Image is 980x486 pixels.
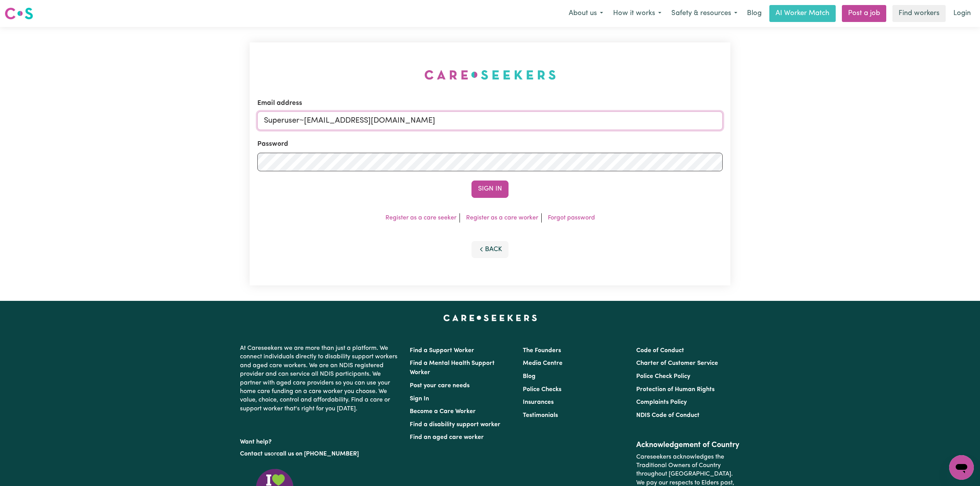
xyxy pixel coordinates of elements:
label: Password [257,139,288,149]
a: Forgot password [548,215,595,221]
a: Careseekers home page [443,315,537,321]
a: Find a Support Worker [410,348,474,354]
button: Sign In [471,181,509,197]
a: Contact us [240,451,270,457]
button: About us [564,5,608,22]
a: Find a disability support worker [410,422,500,428]
a: Find an aged care worker [410,434,484,440]
a: Code of Conduct [636,348,684,354]
p: or [240,447,400,461]
input: Email address [257,111,723,130]
a: Insurances [523,399,554,405]
p: Want help? [240,435,400,446]
a: Register as a care worker [466,215,538,221]
iframe: Button to launch messaging window [949,455,974,480]
a: The Founders [523,348,561,354]
a: Post a job [842,5,886,22]
a: Police Check Policy [636,373,690,380]
a: Protection of Human Rights [636,386,715,393]
a: AI Worker Match [769,5,836,22]
a: Blog [742,5,766,22]
p: At Careseekers we are more than just a platform. We connect individuals directly to disability su... [240,341,400,416]
button: Back [471,241,509,258]
a: Become a Care Worker [410,408,476,415]
a: Testimonials [523,412,558,418]
h2: Acknowledgement of Country [636,440,740,450]
a: Login [949,5,975,22]
a: NDIS Code of Conduct [636,412,700,418]
a: Find workers [892,5,946,22]
img: Careseekers logo [5,7,33,20]
a: Find a Mental Health Support Worker [410,360,495,376]
a: Police Checks [523,386,561,393]
a: Post your care needs [410,383,470,389]
a: Sign In [410,396,429,402]
a: Register as a care seeker [385,215,456,221]
button: Safety & resources [666,5,742,22]
a: Charter of Customer Service [636,360,718,366]
label: Email address [257,98,302,108]
a: Blog [523,373,536,380]
a: Careseekers logo [5,5,33,22]
a: Complaints Policy [636,399,687,405]
a: Media Centre [523,360,563,366]
a: call us on [PHONE_NUMBER] [276,451,359,457]
button: How it works [608,5,666,22]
